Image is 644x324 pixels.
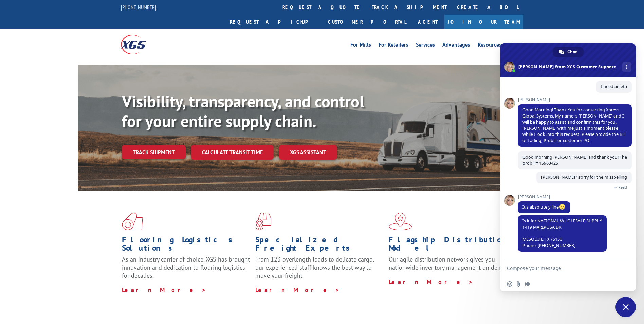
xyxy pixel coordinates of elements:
[379,42,408,50] a: For Retailers
[601,84,627,89] span: I need an eta
[615,297,636,317] div: Close chat
[478,42,501,50] a: Resources
[567,47,577,57] span: Chat
[507,265,614,271] textarea: Compose your message...
[516,281,521,287] span: Send a file
[622,62,631,72] div: More channels
[444,15,523,29] a: Join Our Team
[442,42,470,50] a: Advantages
[507,281,512,287] span: Insert an emoji
[279,145,337,160] a: XGS ASSISTANT
[416,42,435,50] a: Services
[389,278,473,286] a: Learn More >
[618,185,627,190] span: Read
[122,91,364,131] b: Visibility, transparency, and control for your entire supply chain.
[255,236,384,255] h1: Specialized Freight Experts
[522,154,627,166] span: Good morning [PERSON_NAME] and thank you! The probill# 15963425
[122,145,186,159] a: Track shipment
[122,236,250,255] h1: Flooring Logistics Solutions
[255,286,340,294] a: Learn More >
[191,145,274,160] a: Calculate transit time
[389,213,412,230] img: xgs-icon-flagship-distribution-model-red
[518,195,570,199] span: [PERSON_NAME]
[389,236,517,255] h1: Flagship Distribution Model
[411,15,444,29] a: Agent
[225,15,323,29] a: Request a pickup
[509,42,523,50] a: About
[541,174,627,180] span: [PERSON_NAME]* sorry for the misspelling
[255,255,384,286] p: From 123 overlength loads to delicate cargo, our experienced staff knows the best way to move you...
[350,42,371,50] a: For Mills
[522,107,625,143] span: Good Morning! Thank You for contacting Xpress Global Systems. My name is [PERSON_NAME] and I will...
[122,213,143,230] img: xgs-icon-total-supply-chain-intelligence-red
[553,47,584,57] div: Chat
[323,15,411,29] a: Customer Portal
[255,213,271,230] img: xgs-icon-focused-on-flooring-red
[389,255,514,271] span: Our agile distribution network gives you nationwide inventory management on demand.
[525,281,530,287] span: Audio message
[518,97,632,102] span: [PERSON_NAME]
[522,204,566,210] span: It's absolutely fine
[522,218,602,248] span: Is it for NATIONAL WHOLESALE SUPPLY 1419 MARIPOSA DR MESQUITE TX 75150 Phone: [PHONE_NUMBER]
[122,255,250,280] span: As an industry carrier of choice, XGS has brought innovation and dedication to flooring logistics...
[122,286,206,294] a: Learn More >
[121,4,156,11] a: [PHONE_NUMBER]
